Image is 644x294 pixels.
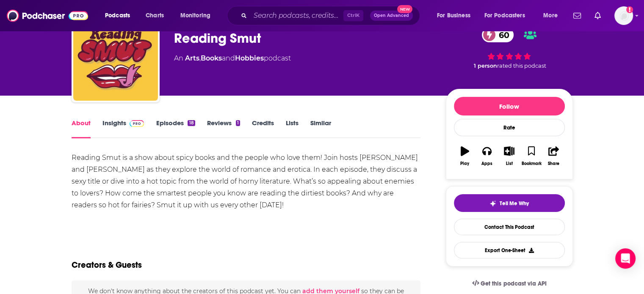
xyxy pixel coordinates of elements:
[146,10,164,22] span: Charts
[454,141,476,171] button: Play
[454,242,565,258] button: Export One-Sheet
[201,54,222,62] a: Books
[474,63,497,69] span: 1 person
[454,119,565,136] div: Rate
[498,141,520,171] button: List
[207,119,240,138] a: Reviews1
[460,161,469,166] div: Play
[520,141,542,171] button: Bookmark
[102,119,144,138] a: InsightsPodchaser Pro
[236,120,240,126] div: 1
[626,6,633,13] svg: Add a profile image
[397,5,412,13] span: New
[73,16,158,101] img: Reading Smut
[454,194,565,212] button: tell me why sparkleTell Me Why
[235,6,428,25] div: Search podcasts, credits, & more...
[199,54,201,62] span: ,
[437,10,470,22] span: For Business
[130,120,144,127] img: Podchaser Pro
[140,9,169,22] a: Charts
[185,54,199,62] a: Arts
[446,22,573,74] div: 60 1 personrated this podcast
[500,200,529,207] span: Tell Me Why
[506,161,513,166] div: List
[548,161,559,166] div: Share
[481,161,492,166] div: Apps
[431,9,481,22] button: open menu
[614,6,633,25] button: Show profile menu
[484,10,525,22] span: For Podcasters
[105,10,130,22] span: Podcasts
[286,119,299,138] a: Lists
[99,9,141,22] button: open menu
[370,11,413,21] button: Open AdvancedNew
[521,161,541,166] div: Bookmark
[7,8,88,24] img: Podchaser - Follow, Share and Rate Podcasts
[490,27,514,42] span: 60
[72,260,142,270] h2: Creators & Guests
[479,9,537,22] button: open menu
[489,200,496,207] img: tell me why sparkle
[250,9,343,22] input: Search podcasts, credits, & more...
[482,27,514,42] a: 60
[591,8,604,23] a: Show notifications dropdown
[614,6,633,25] img: User Profile
[252,119,274,138] a: Credits
[374,14,409,18] span: Open Advanced
[310,119,331,138] a: Similar
[465,273,553,294] a: Get this podcast via API
[476,141,498,171] button: Apps
[188,120,195,126] div: 18
[72,119,91,138] a: About
[343,10,363,21] span: Ctrl K
[543,10,558,22] span: More
[542,141,564,171] button: Share
[454,97,565,115] button: Follow
[222,54,235,62] span: and
[481,280,546,287] span: Get this podcast via API
[454,219,565,235] a: Contact This Podcast
[614,6,633,25] span: Logged in as NickG
[570,8,584,23] a: Show notifications dropdown
[497,63,546,69] span: rated this podcast
[180,10,210,22] span: Monitoring
[72,152,421,211] div: Reading Smut is a show about spicy books and the people who love them! Join hosts [PERSON_NAME] a...
[235,54,264,62] a: Hobbies
[615,248,636,269] div: Open Intercom Messenger
[156,119,195,138] a: Episodes18
[537,9,568,22] button: open menu
[174,9,221,22] button: open menu
[174,53,291,63] div: An podcast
